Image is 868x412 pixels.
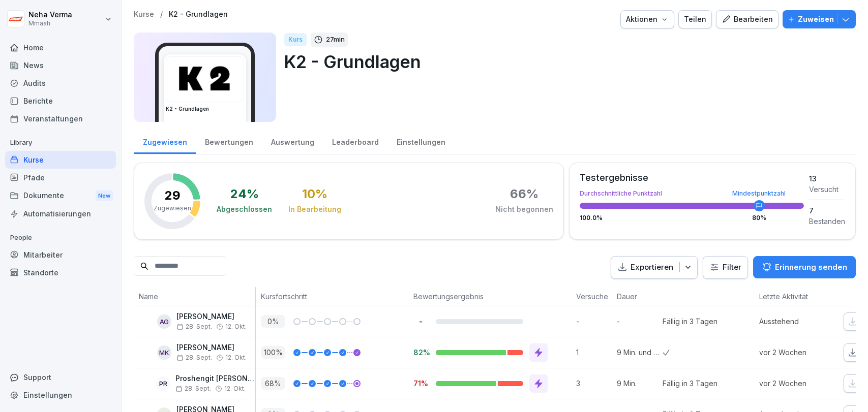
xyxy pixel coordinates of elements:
[5,74,116,92] a: Audits
[631,262,673,273] p: Exportieren
[230,188,259,200] div: 24 %
[5,230,116,246] p: People
[617,291,657,302] p: Dauer
[678,10,712,28] button: Teilen
[5,186,116,205] div: Dokumente
[510,188,538,200] div: 66 %
[5,56,116,74] a: News
[5,39,116,56] a: Home
[176,323,212,330] span: 28. Sept.
[154,204,191,213] p: Zugewiesen
[752,215,766,221] div: 80 %
[5,246,116,264] a: Mitarbeiter
[5,135,116,151] p: Library
[160,10,163,19] p: /
[413,347,428,357] p: 82%
[166,105,244,113] h3: K2 - Grundlagen
[224,385,246,392] span: 12. Okt.
[96,190,113,202] div: New
[225,323,247,330] span: 12. Okt.
[5,169,116,186] a: Pfade
[176,312,247,321] p: [PERSON_NAME]
[261,346,285,359] p: 100 %
[139,291,250,302] p: Name
[5,368,116,386] div: Support
[5,186,116,205] a: DokumenteNew
[617,378,663,389] p: 9 Min.
[580,191,804,197] div: Durchschnittliche Punktzahl
[175,385,211,392] span: 28. Sept.
[783,10,856,28] button: Zuweisen
[302,188,327,200] div: 10 %
[261,291,403,302] p: Kursfortschritt
[284,49,848,75] p: K2 - Grundlagen
[5,205,116,223] a: Automatisierungen
[495,204,553,214] div: Nicht begonnen
[326,35,345,45] p: 27 min
[703,257,747,278] button: Filter
[176,343,247,352] p: [PERSON_NAME]
[684,14,706,25] div: Teilen
[576,291,607,302] p: Versuche
[176,354,212,361] span: 28. Sept.
[413,291,566,302] p: Bewertungsergebnis
[809,184,845,195] div: Versucht
[617,347,663,358] p: 9 Min. und 34 Sek.
[175,374,255,383] p: Proshengit [PERSON_NAME]
[5,110,116,128] a: Veranstaltungen
[809,216,845,227] div: Bestanden
[576,347,612,358] p: 1
[576,378,612,389] p: 3
[809,173,845,184] div: 13
[759,378,830,389] p: vor 2 Wochen
[5,386,116,404] a: Einstellungen
[617,316,663,327] p: -
[5,264,116,281] a: Standorte
[262,128,323,154] a: Auswertung
[225,354,247,361] span: 12. Okt.
[5,92,116,110] div: Berichte
[157,345,171,360] div: MK
[323,128,387,154] a: Leaderboard
[663,378,717,389] div: Fällig in 3 Tagen
[620,10,674,28] button: Aktionen
[716,10,779,28] button: Bearbeiten
[413,378,428,388] p: 71%
[169,10,228,19] a: K2 - Grundlagen
[5,151,116,169] a: Kurse
[196,128,262,154] a: Bewertungen
[157,314,171,329] div: AG
[798,14,834,25] p: Zuweisen
[261,377,285,390] p: 68 %
[580,215,804,221] div: 100.0 %
[753,256,856,278] button: Erinnerung senden
[759,316,830,327] p: Ausstehend
[626,14,669,25] div: Aktionen
[576,316,612,327] p: -
[134,128,196,154] a: Zugewiesen
[387,128,454,154] div: Einstellungen
[261,315,285,328] p: 0 %
[165,189,181,202] p: 29
[663,316,717,327] div: Fällig in 3 Tagen
[134,10,154,19] a: Kurse
[709,262,741,272] div: Filter
[413,316,428,326] p: -
[28,11,72,19] p: Neha Verma
[759,347,830,358] p: vor 2 Wochen
[759,291,825,302] p: Letzte Aktivität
